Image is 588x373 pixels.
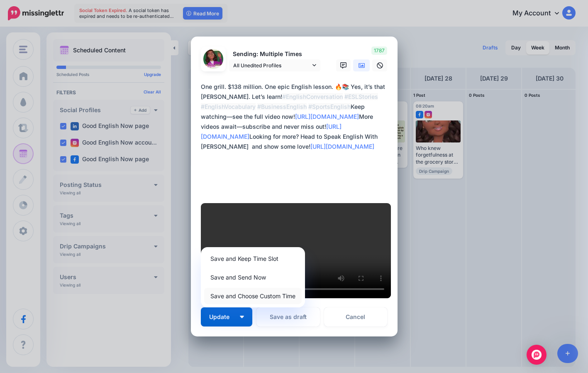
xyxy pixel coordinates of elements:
span: Update [209,314,236,320]
button: Save as draft [256,307,320,326]
a: All Unedited Profiles [229,59,320,71]
a: Save and Send Now [204,269,302,285]
button: Update [201,307,252,326]
a: Cancel [324,307,388,326]
img: arrow-down-white.png [240,316,244,318]
div: Open Intercom Messenger [527,345,547,365]
a: Save and Keep Time Slot [204,250,302,267]
p: Sending: Multiple Times [229,49,320,59]
div: Update [201,247,305,307]
a: Save and Choose Custom Time [204,288,302,304]
img: 453872271_1008327420842885_1696026940062417005_n-bsa149354.jpg [203,49,223,69]
span: 1787 [371,47,387,55]
span: All Unedited Profiles [233,61,310,70]
div: One grill. $138 million. One epic English lesson. 🔥📚 Yes, it’s that [PERSON_NAME]. Let’s learn! K... [201,82,392,152]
